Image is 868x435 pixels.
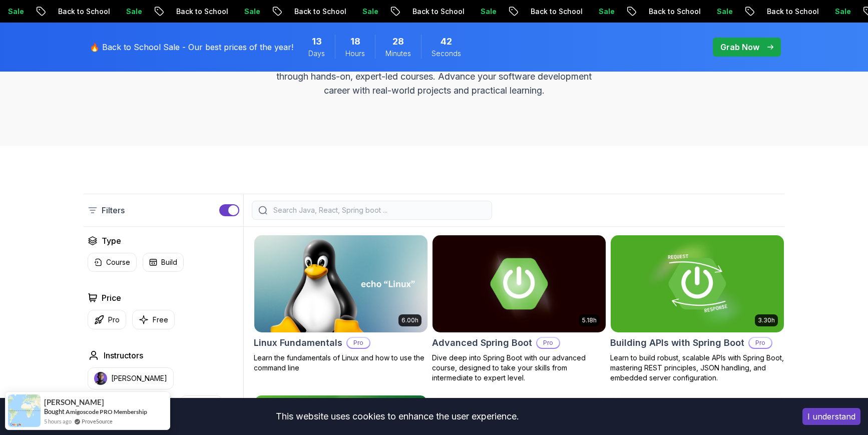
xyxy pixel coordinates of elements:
a: Linux Fundamentals card6.00hLinux FundamentalsProLearn the fundamentals of Linux and how to use t... [254,235,428,373]
p: Filters [102,204,125,216]
p: Sale [706,7,738,17]
a: Amigoscode PRO Membership [66,408,147,415]
button: instructor img[PERSON_NAME] [88,367,174,389]
p: Sale [824,7,856,17]
p: Back to School [47,7,115,17]
img: Advanced Spring Boot card [432,235,606,332]
p: 3.30h [758,316,775,324]
img: provesource social proof notification image [8,394,41,427]
p: Course [106,257,130,267]
h2: Advanced Spring Boot [432,336,532,350]
button: Free [132,310,175,329]
span: Minutes [385,49,411,59]
button: instructor imgAbz [180,395,223,417]
span: Bought [44,407,65,415]
span: [PERSON_NAME] [44,398,104,406]
a: ProveSource [82,417,113,425]
p: Back to School [756,7,824,17]
span: Seconds [431,49,461,59]
span: Hours [345,49,365,59]
img: Building APIs with Spring Boot card [611,235,784,332]
button: Accept cookies [802,408,860,425]
p: Sale [351,7,383,17]
p: 5.18h [582,316,597,324]
h2: Building APIs with Spring Boot [610,336,744,350]
img: instructor img [94,372,107,385]
p: 🔥 Back to School Sale - Our best prices of the year! [90,41,293,53]
p: Sale [233,7,265,17]
p: Dive deep into Spring Boot with our advanced course, designed to take your skills from intermedia... [432,353,606,383]
span: 5 hours ago [44,417,72,425]
h2: Linux Fundamentals [254,336,342,350]
p: [PERSON_NAME] [111,373,167,383]
h2: Price [102,292,121,304]
span: 18 Hours [350,35,360,49]
div: This website uses cookies to enhance the user experience. [8,405,787,427]
button: Course [88,253,137,272]
span: 13 Days [312,35,322,49]
span: Days [308,49,325,59]
p: Grab Now [720,41,759,53]
p: Back to School [165,7,233,17]
button: Build [143,253,184,272]
p: Sale [115,7,147,17]
p: Pro [749,338,771,348]
a: Building APIs with Spring Boot card3.30hBuilding APIs with Spring BootProLearn to build robust, s... [610,235,784,383]
a: Advanced Spring Boot card5.18hAdvanced Spring BootProDive deep into Spring Boot with our advanced... [432,235,606,383]
p: Pro [537,338,559,348]
span: 42 Seconds [441,35,452,49]
p: Build [161,257,177,267]
p: Master in-demand skills like Java, Spring Boot, DevOps, React, and more through hands-on, expert-... [266,56,602,98]
p: Back to School [638,7,706,17]
p: Back to School [401,7,470,17]
h2: Instructors [104,349,143,361]
input: Search Java, React, Spring boot ... [271,205,486,215]
p: Back to School [283,7,351,17]
p: Learn to build robust, scalable APIs with Spring Boot, mastering REST principles, JSON handling, ... [610,353,784,383]
p: Back to School [520,7,588,17]
span: 28 Minutes [392,35,404,49]
p: Pro [108,315,120,325]
h2: Type [102,235,121,247]
button: Pro [88,310,126,329]
img: Linux Fundamentals card [254,235,427,332]
p: Learn the fundamentals of Linux and how to use the command line [254,353,428,373]
p: Sale [470,7,502,17]
p: Free [153,315,168,325]
p: 6.00h [401,316,418,324]
p: Sale [588,7,620,17]
p: Pro [347,338,369,348]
